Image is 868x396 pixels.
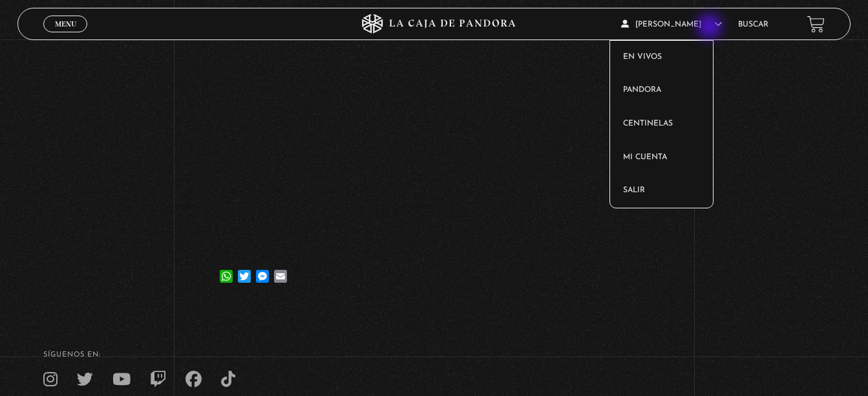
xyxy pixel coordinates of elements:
a: Buscar [738,21,768,28]
a: Centinelas [610,107,713,141]
a: Pandora [610,74,713,107]
span: Menu [55,20,76,28]
span: Cerrar [50,31,81,40]
a: Twitter [235,257,253,283]
a: View your shopping cart [807,16,825,33]
h4: SÍguenos en: [43,351,825,358]
iframe: Dailymotion video player – CINE PANDOREANO- LOS WARREN COMPLETO [217,3,650,247]
a: Messenger [253,257,271,283]
span: [PERSON_NAME] [621,21,722,28]
a: Email [271,257,290,283]
a: WhatsApp [217,257,235,283]
a: Salir [610,174,713,208]
a: Mi cuenta [610,141,713,175]
a: En vivos [610,41,713,74]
